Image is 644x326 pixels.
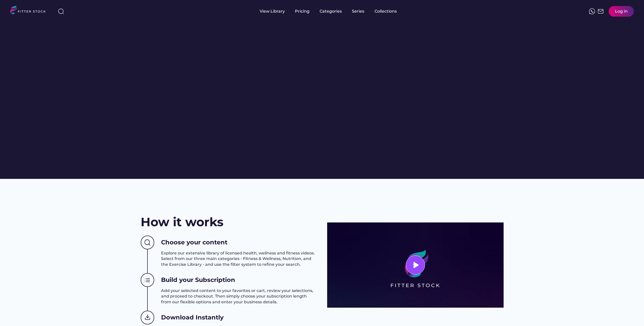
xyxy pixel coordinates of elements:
[161,238,227,247] h3: Choose your content
[615,9,628,14] div: Log in
[161,276,235,284] h3: Build your Subscription
[320,3,326,8] div: fvck
[327,222,504,308] img: 3977569478e370cc298ad8aabb12f348.png
[375,9,397,14] div: Collections
[161,250,317,267] h3: Explore our extensive library of licensed health, wellness and fitness videos. Select from our th...
[58,8,64,14] img: search-normal%203.svg
[141,214,223,231] h2: How it works
[141,273,154,287] img: Group%201000002438.svg
[10,6,50,16] img: LOGO.svg
[589,8,595,14] img: meteor-icons_whatsapp%20%281%29.svg
[295,9,310,14] div: Pricing
[598,8,604,14] img: Frame%2051.svg
[161,288,317,305] h3: Add your selected content to your favorites or cart, review your selections, and proceed to check...
[260,9,285,14] div: View Library
[141,311,154,325] img: Group%201000002439.svg
[320,9,342,14] div: Categories
[141,236,154,250] img: Group%201000002437%20%282%29.svg
[161,313,224,322] h3: Download Instantly
[352,9,364,14] div: Series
